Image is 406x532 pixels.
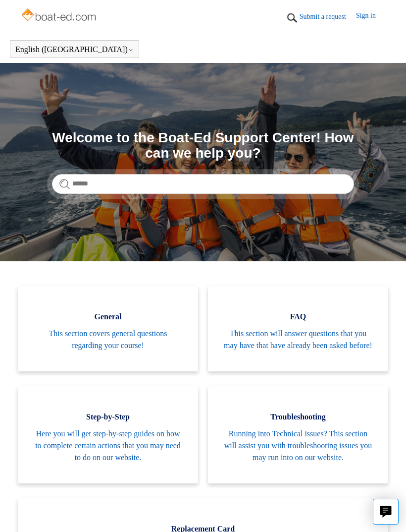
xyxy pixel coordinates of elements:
h1: Welcome to the Boat-Ed Support Center! How can we help you? [52,130,354,161]
input: Search [52,174,354,194]
img: 01HZPCYTXV3JW8MJV9VD7EMK0H [285,10,300,25]
span: Running into Technical issues? This section will assist you with troubleshooting issues you may r... [223,428,373,464]
a: General This section covers general questions regarding your course! [18,286,198,371]
a: Sign in [356,10,386,25]
a: Troubleshooting Running into Technical issues? This section will assist you with troubleshooting ... [208,386,388,483]
span: Here you will get step-by-step guides on how to complete certain actions that you may need to do ... [33,428,183,464]
button: Live chat [373,499,399,525]
span: This section covers general questions regarding your course! [33,328,183,352]
a: Submit a request [300,11,356,22]
a: Step-by-Step Here you will get step-by-step guides on how to complete certain actions that you ma... [18,386,198,483]
a: FAQ This section will answer questions that you may have that have already been asked before! [208,286,388,371]
span: Troubleshooting [223,411,373,423]
span: General [33,311,183,323]
span: FAQ [223,311,373,323]
img: Boat-Ed Help Center home page [20,6,99,26]
button: English ([GEOGRAPHIC_DATA]) [15,45,134,54]
span: This section will answer questions that you may have that have already been asked before! [223,328,373,352]
span: Step-by-Step [33,411,183,423]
